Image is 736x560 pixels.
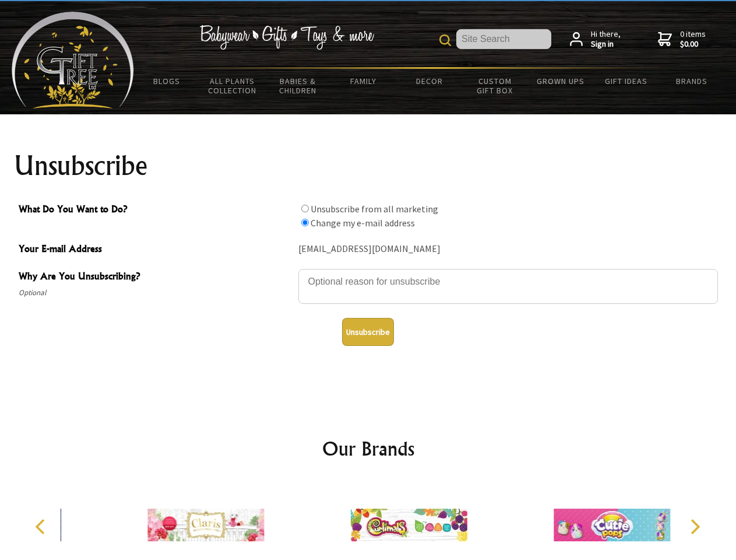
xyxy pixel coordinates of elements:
[298,269,718,304] textarea: Why Are You Unsubscribing?
[200,69,266,103] a: All Plants Collection
[570,29,621,50] a: Hi there,Sign in
[19,269,293,286] span: Why Are You Unsubscribing?
[134,69,200,93] a: BLOGS
[199,25,374,50] img: Babywear - Gifts - Toys & more
[682,514,707,540] button: Next
[439,34,451,46] img: product search
[527,69,593,93] a: Grown Ups
[456,29,551,49] input: Site Search
[462,69,528,103] a: Custom Gift Box
[265,69,331,103] a: Babies & Children
[591,29,621,50] span: Hi there,
[658,29,706,50] a: 0 items$0.00
[593,69,659,93] a: Gift Ideas
[342,318,394,346] button: Unsubscribe
[19,242,293,258] span: Your E-mail Address
[680,29,706,50] span: 0 items
[23,435,713,463] h2: Our Brands
[12,12,134,108] img: Babyware - Gifts - Toys and more...
[331,69,397,93] a: Family
[311,217,415,229] label: Change my e-mail address
[301,205,309,212] input: What Do You Want to Do?
[396,69,462,93] a: Decor
[29,514,55,540] button: Previous
[19,286,293,300] span: Optional
[680,39,706,50] strong: $0.00
[14,152,723,180] h1: Unsubscribe
[19,202,293,219] span: What Do You Want to Do?
[591,39,621,50] strong: Sign in
[301,219,309,226] input: What Do You Want to Do?
[311,203,438,215] label: Unsubscribe from all marketing
[659,69,725,93] a: Brands
[298,240,718,258] div: [EMAIL_ADDRESS][DOMAIN_NAME]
